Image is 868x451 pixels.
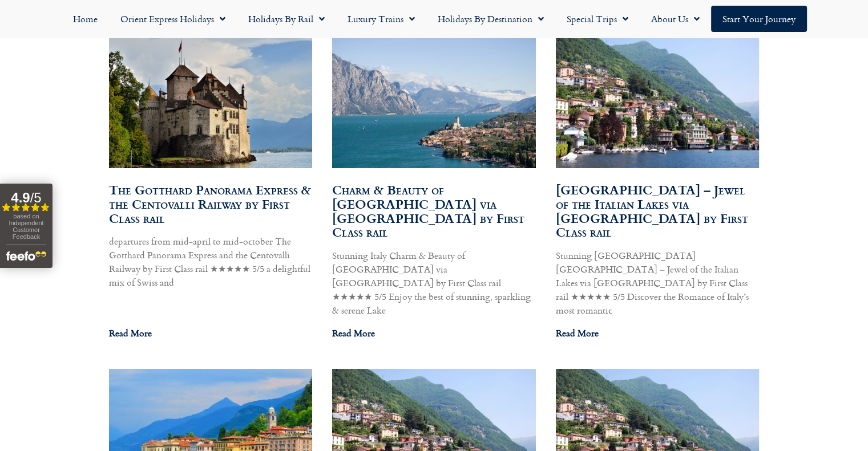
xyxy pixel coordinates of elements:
a: Orient Express Holidays [109,6,237,32]
a: Holidays by Rail [237,6,336,32]
a: Read more about Lake Como – Jewel of the Italian Lakes via Locarno by First Class rail [556,326,599,340]
p: departures from mid-april to mid-october The Gotthard Panorama Express and the Centovalli Railway... [109,234,313,289]
a: The Gotthard Panorama Express & the Centovalli Railway by First Class rail [109,180,311,227]
a: [GEOGRAPHIC_DATA] – Jewel of the Italian Lakes via [GEOGRAPHIC_DATA] by First Class rail [556,180,748,241]
p: Stunning [GEOGRAPHIC_DATA] [GEOGRAPHIC_DATA] – Jewel of the Italian Lakes via [GEOGRAPHIC_DATA] b... [556,249,760,317]
a: Read more about The Gotthard Panorama Express & the Centovalli Railway by First Class rail [109,326,152,340]
a: Chateau de Chillon Montreux [109,34,313,168]
a: Special Trips [555,6,640,32]
a: Read more about Charm & Beauty of Lake Garda via Locarno by First Class rail [332,326,375,340]
a: Luxury Trains [336,6,426,32]
a: Home [62,6,109,32]
nav: Menu [6,6,862,32]
img: Chateau de Chillon Montreux [106,33,315,169]
a: Holidays by Destination [426,6,555,32]
p: Stunning Italy Charm & Beauty of [GEOGRAPHIC_DATA] via [GEOGRAPHIC_DATA] by First Class rail ★★★★... [332,249,536,317]
a: About Us [640,6,711,32]
a: Start your Journey [711,6,807,32]
a: Charm & Beauty of [GEOGRAPHIC_DATA] via [GEOGRAPHIC_DATA] by First Class rail [332,180,524,241]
